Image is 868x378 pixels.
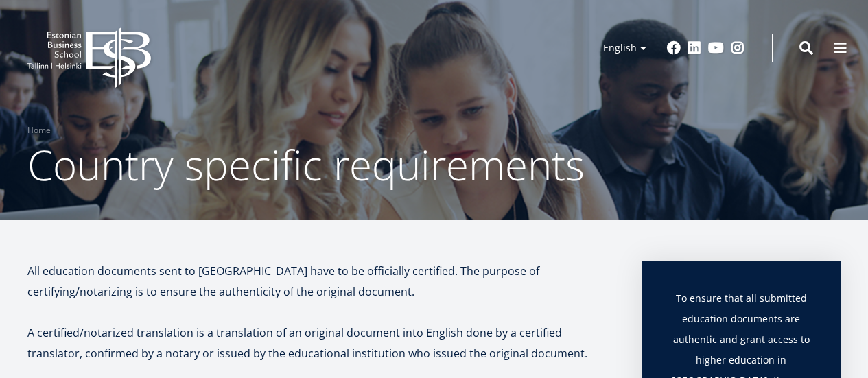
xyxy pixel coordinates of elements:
[27,261,614,302] p: All education documents sent to [GEOGRAPHIC_DATA] have to be officially certified. The purpose of...
[731,41,744,55] a: Instagram
[708,41,724,55] a: Youtube
[688,41,701,55] a: Linkedin
[667,41,681,55] a: Facebook
[27,322,614,364] p: A certified/notarized translation is a translation of an original document into English done by a...
[27,123,51,137] a: Home
[27,137,585,193] span: Country specific requirements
